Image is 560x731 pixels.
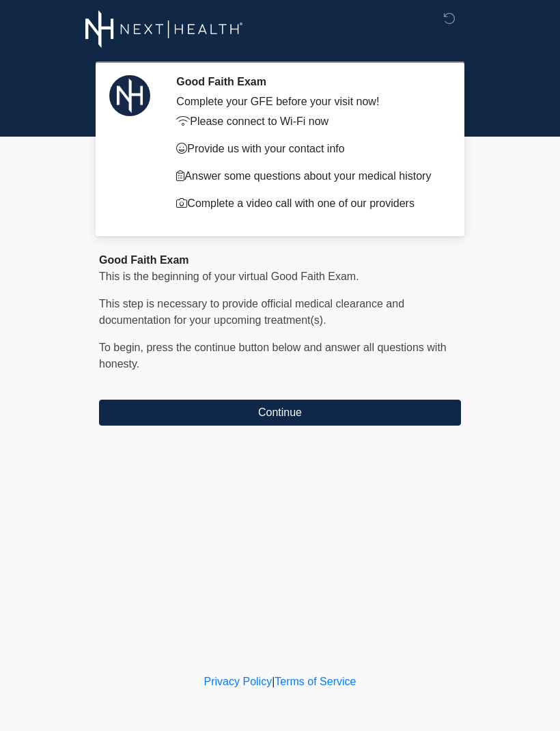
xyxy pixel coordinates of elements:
[176,195,440,212] p: Complete a video call with one of our providers
[109,75,150,116] img: Agent Avatar
[176,113,440,130] p: Please connect to Wi-Fi now
[99,342,447,370] span: To begin, ﻿﻿﻿﻿﻿﻿press the continue button below and answer all questions with honesty.
[99,271,359,282] span: This is the beginning of your virtual Good Faith Exam.
[176,94,440,110] div: Complete your GFE before your visit now!
[99,400,461,426] button: Continue
[204,676,272,687] a: Privacy Policy
[176,75,440,88] h2: Good Faith Exam
[275,676,356,687] a: Terms of Service
[99,252,461,268] div: Good Faith Exam
[176,168,440,184] p: Answer some questions about your medical history
[85,10,243,48] img: Next-Health Logo
[176,141,440,157] p: Provide us with your contact info
[272,676,275,687] a: |
[99,298,404,326] span: This step is necessary to provide official medical clearance and documentation for your upcoming ...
